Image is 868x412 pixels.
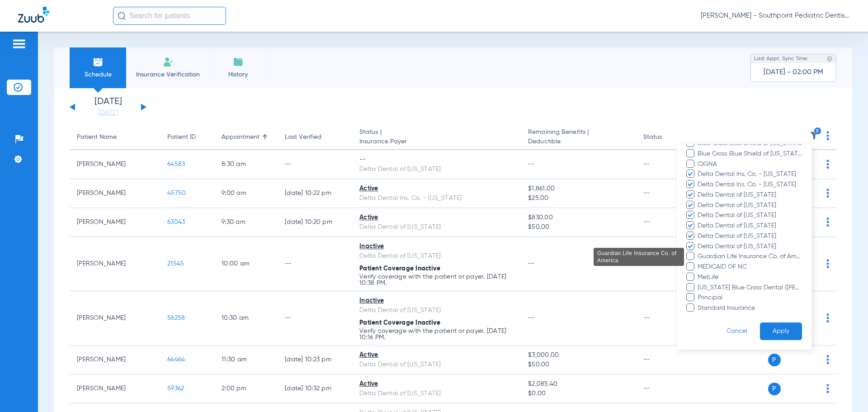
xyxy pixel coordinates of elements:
span: Principal [697,293,802,303]
span: MEDICAID OF NC [697,262,802,272]
span: Delta Dental Ins. Co. - [US_STATE] [697,170,802,179]
div: Guardian Life Insurance Co. of America [594,248,684,266]
span: CIGNA [697,160,802,169]
span: [US_STATE] Blue Cross Dental ([PERSON_NAME]) [697,283,802,293]
span: Delta Dental of [US_STATE] [697,190,802,200]
span: Delta Dental of [US_STATE] [697,201,802,210]
span: Delta Dental of [US_STATE] [697,211,802,220]
span: Standard Insurance [697,303,802,313]
span: MetLife [697,273,802,282]
span: Delta Dental of [US_STATE] [697,242,802,251]
span: Guardian Life Insurance Co. of America [697,252,802,261]
span: Delta Dental of [US_STATE] [697,221,802,231]
span: Delta Dental of [US_STATE] [697,232,802,241]
button: Apply [760,322,802,340]
span: Blue Cross Blue Shield of [US_STATE] [697,149,802,159]
iframe: Chat Widget [823,369,868,412]
span: Delta Dental Ins. Co. - [US_STATE] [697,180,802,189]
button: Cancel [714,322,760,340]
